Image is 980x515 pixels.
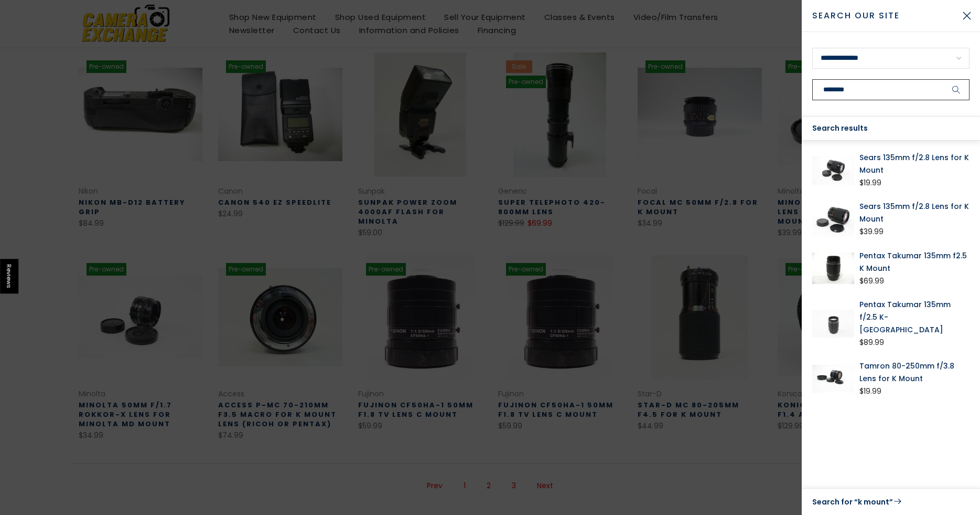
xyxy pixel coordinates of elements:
[812,200,854,238] img: Sears 135mm f/2.8 Lens for K Mount Lenses Small Format - K Mount Lenses (Ricoh, Pentax, Chinon et...
[859,275,884,288] div: $69.99
[859,225,884,238] div: $39.99
[859,200,970,225] a: Sears 135mm f/2.8 Lens for K Mount
[859,298,970,336] a: Pentax Takumar 135mm f/2.5 K-[GEOGRAPHIC_DATA]
[812,495,970,509] a: Search for “k mount”
[812,151,854,190] img: Sears 135mm f/2.8 Lens for K Mount Lenses Small Format - K Mount Lenses (Ricoh, Pentax, Chinon et...
[954,3,980,29] button: Close Search
[859,336,884,349] div: $89.99
[859,151,970,176] a: Sears 135mm f/2.8 Lens for K Mount
[859,385,881,398] div: $19.99
[812,9,954,22] span: Search Our Site
[859,360,970,385] a: Tamron 80-250mm f/3.8 Lens for K Mount
[812,298,854,349] img: Pentax Takumar 135mm f/2.5 K-Mount Lens Lenses Small Format - K Mount Lenses (Ricoh, Pentax, Chin...
[812,249,854,288] img: Pentax Takumar 135mm f2.5 K Mount Lenses Small Format - K Mount Lenses (Ricoh, Pentax, Chinon etc...
[859,176,881,190] div: $19.99
[802,117,980,141] div: Search results
[859,249,970,275] a: Pentax Takumar 135mm f2.5 K Mount
[812,360,854,398] img: Tamron 80-250mm f/3.8 Lens for K Mount Lenses Small Format - K Mount Lenses (Ricoh, Pentax, Chino...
